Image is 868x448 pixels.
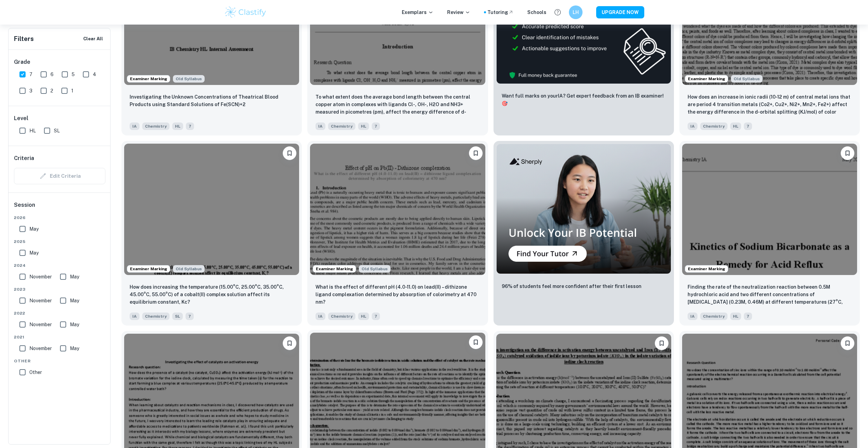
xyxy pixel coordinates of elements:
[552,6,563,18] button: Help and Feedback
[315,283,480,306] p: What is the effect of different pH (4.0-11.0) on lead(II) – dithizone ligand complexation determi...
[130,122,139,130] span: IA
[841,336,854,350] button: Bookmark
[173,265,205,273] span: Old Syllabus
[142,122,170,130] span: Chemistry
[130,313,139,320] span: IA
[685,266,728,272] span: Examiner Marking
[688,283,852,306] p: Finding the rate of the neutralization reaction between 0.5M hydrochloric acid and two different ...
[130,283,294,306] p: How does increasing the temperature (15.00​°C, 25.00°C, 35.00°C, 45.00°C, 55.00°C​) of a cobalt(I...
[730,313,741,320] span: HL
[70,273,79,280] span: May
[487,9,514,16] a: Tutoring
[29,273,52,280] span: November
[14,239,105,245] span: 2025
[130,93,294,108] p: Investigating the Unknown Concentrations of Theatrical Blood Products using Standard Solutions of...
[14,310,105,316] span: 2022
[841,146,854,160] button: Bookmark
[173,265,205,273] div: Starting from the May 2025 session, the Chemistry IA requirements have changed. It's OK to refer ...
[700,122,727,130] span: Chemistry
[283,336,296,350] button: Bookmark
[50,87,53,95] span: 2
[358,122,369,130] span: HL
[29,345,52,352] span: November
[655,336,668,350] button: Bookmark
[688,313,697,320] span: IA
[496,144,671,274] img: Thumbnail
[173,75,205,83] span: Old Syllabus
[700,313,727,320] span: Chemistry
[14,168,105,184] div: Criteria filters are unavailable when searching by topic
[70,321,79,328] span: May
[29,297,52,304] span: November
[172,313,183,320] span: SL
[358,313,369,320] span: HL
[502,92,666,107] p: Want full marks on your IA ? Get expert feedback from an IB examiner!
[72,71,75,78] span: 5
[688,122,697,130] span: IA
[328,122,355,130] span: Chemistry
[359,265,391,273] div: Starting from the May 2025 session, the Chemistry IA requirements have changed. It's OK to refer ...
[224,5,267,19] img: Clastify logo
[372,313,380,320] span: 7
[744,313,752,320] span: 7
[469,335,483,349] button: Bookmark
[731,75,763,83] div: Starting from the May 2025 session, the Chemistry IA requirements have changed. It's OK to refer ...
[70,297,79,304] span: May
[54,127,60,134] span: SL
[71,87,73,95] span: 1
[172,122,183,130] span: HL
[315,313,325,320] span: IA
[315,122,325,130] span: IA
[14,215,105,221] span: 2026
[310,144,485,275] img: Chemistry IA example thumbnail: What is the effect of different pH (4.0-
[730,122,741,130] span: HL
[731,75,763,83] span: Old Syllabus
[121,141,302,326] a: Examiner MarkingStarting from the May 2025 session, the Chemistry IA requirements have changed. I...
[173,75,205,83] div: Starting from the May 2025 session, the Chemistry IA requirements have changed. It's OK to refer ...
[29,225,39,233] span: May
[572,9,579,16] h6: LH
[502,283,642,290] p: 96% of students feel more confident after their first lesson
[494,141,674,326] a: Thumbnail96% of students feel more confident after their first lesson
[186,313,194,320] span: 7
[14,262,105,269] span: 2024
[14,358,105,364] span: Other
[82,34,105,44] button: Clear All
[14,286,105,292] span: 2023
[359,265,391,273] span: Old Syllabus
[14,34,34,44] h6: Filters
[142,313,170,320] span: Chemistry
[127,76,170,82] span: Examiner Marking
[29,249,39,257] span: May
[307,141,488,326] a: Examiner MarkingStarting from the May 2025 session, the Chemistry IA requirements have changed. I...
[328,313,355,320] span: Chemistry
[29,127,36,134] span: HL
[283,146,296,160] button: Bookmark
[502,101,507,106] span: 🎯
[50,71,54,78] span: 6
[685,76,728,82] span: Examiner Marking
[14,201,105,215] h6: Session
[29,368,42,376] span: Other
[127,266,170,272] span: Examiner Marking
[29,71,32,78] span: 7
[315,93,480,116] p: To what extent does the average bond length between the central copper atom in complexes with lig...
[14,58,105,66] h6: Grade
[70,345,79,352] span: May
[186,122,194,130] span: 7
[688,93,852,116] p: How does an increase in ionic radii (10-12 m) of central metal ions that are period 4 transition ...
[313,266,356,272] span: Examiner Marking
[14,114,105,122] h6: Level
[29,87,32,95] span: 3
[447,9,470,16] p: Review
[124,144,299,275] img: Chemistry IA example thumbnail: How does increasing the temperature (15.
[596,6,644,18] button: UPGRADE NOW
[527,9,546,16] a: Schools
[402,9,433,16] p: Exemplars
[469,146,483,160] button: Bookmark
[744,122,752,130] span: 7
[29,321,52,328] span: November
